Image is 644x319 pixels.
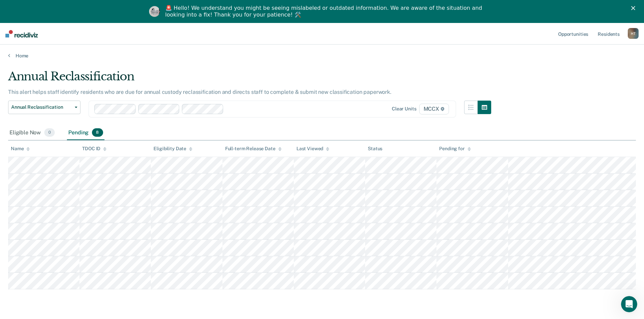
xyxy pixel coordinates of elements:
span: MCCX [419,104,449,114]
div: Last Viewed [296,146,329,152]
img: Profile image for Kim [149,6,160,17]
div: Pending8 [67,126,104,140]
div: Eligible Now0 [8,126,56,140]
div: 🚨 Hello! We understand you might be seeing mislabeled or outdated information. We are aware of th... [165,5,484,18]
button: HT [628,28,639,39]
div: Annual Reclassification [8,70,491,89]
div: Full-term Release Date [225,146,282,152]
div: Pending for [439,146,471,152]
div: Name [11,146,30,152]
div: Status [368,146,382,152]
p: This alert helps staff identify residents who are due for annual custody reclassification and dir... [8,89,391,95]
div: Eligibility Date [153,146,192,152]
a: Opportunities [557,23,590,45]
span: 8 [92,128,103,137]
div: H T [628,28,639,39]
a: Residents [596,23,621,45]
iframe: Intercom live chat [621,296,637,312]
span: 0 [44,128,55,137]
span: Annual Reclassification [11,104,72,110]
div: TDOC ID [82,146,106,152]
img: Recidiviz [5,30,38,37]
a: Home [8,53,636,59]
div: Close [631,6,638,10]
button: Annual Reclassification [8,101,80,114]
div: Clear units [392,106,416,112]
